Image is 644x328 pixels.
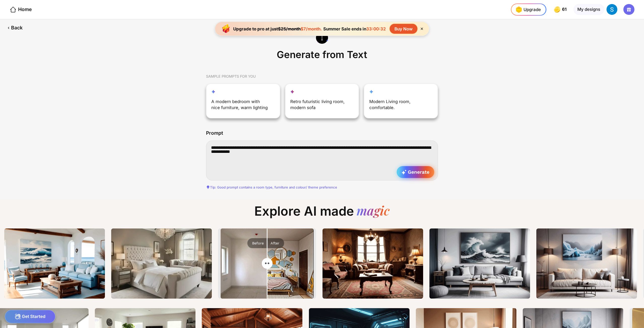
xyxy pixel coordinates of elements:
[233,26,322,31] div: Upgrade to pro at just
[278,26,301,31] span: $25/month
[211,99,268,113] div: A modern bedroom with nice furniture, warm lighting
[401,169,429,175] span: Generate
[5,310,55,323] div: Get Started
[221,228,315,299] img: After image
[429,228,530,299] img: Thumbnailtext2image_00675_.png
[206,185,438,189] div: Tip: Good prompt contains a room type, furniture and colour/ theme preference
[514,5,524,14] img: upgrade-nav-btn-icon.gif
[290,90,294,94] img: fill-up-your-space-star-icon.svg
[536,228,637,299] img: Thumbnailtext2image_00678_.png
[111,228,212,299] img: Thumbnailexplore-image9.png
[514,5,541,14] div: Upgrade
[323,228,423,299] img: Thumbnailtext2image_00673_.png
[206,69,438,84] div: SAMPLE PROMPTS FOR YOU
[562,7,568,12] span: 61
[4,228,105,299] img: ThumbnailOceanlivingroom.png
[220,23,232,35] img: upgrade-banner-new-year-icon.gif
[10,6,32,13] div: Home
[369,90,373,94] img: customization-star-icon.svg
[250,204,394,224] div: Explore AI made
[322,26,387,31] div: Summer Sale ends in
[211,90,215,94] img: reimagine-star-icon.svg
[290,99,347,113] div: Retro futuristic living room, modern sofa
[574,4,604,15] div: My designs
[301,26,322,31] span: $7/month.
[390,24,417,34] div: Buy Now
[356,204,390,219] div: magic
[274,47,370,64] div: Generate from Text
[369,99,426,113] div: Modern Living room, comfortable.
[316,31,328,44] img: generate-from-text-icon.svg
[607,4,617,15] img: AGNmyxYihm8l598JkQ6AFcG4kEmHdCaW9cSkmZaIlas=s96-c
[366,26,386,31] span: 33:00:32
[206,130,223,136] div: Prompt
